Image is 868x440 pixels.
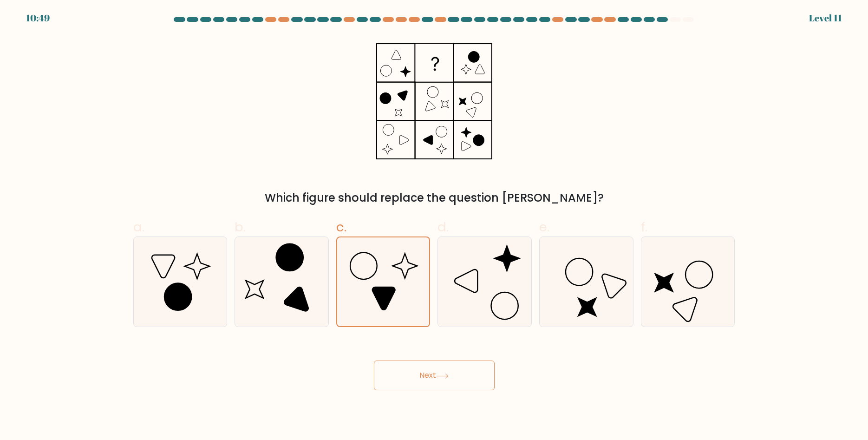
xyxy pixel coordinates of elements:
div: 10:49 [26,11,50,25]
span: c. [336,218,346,236]
div: Level 11 [809,11,842,25]
span: d. [437,218,449,236]
span: f. [641,218,647,236]
button: Next [374,361,495,390]
div: Which figure should replace the question [PERSON_NAME]? [139,190,730,206]
span: e. [539,218,549,236]
span: b. [235,218,246,236]
span: a. [133,218,144,236]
